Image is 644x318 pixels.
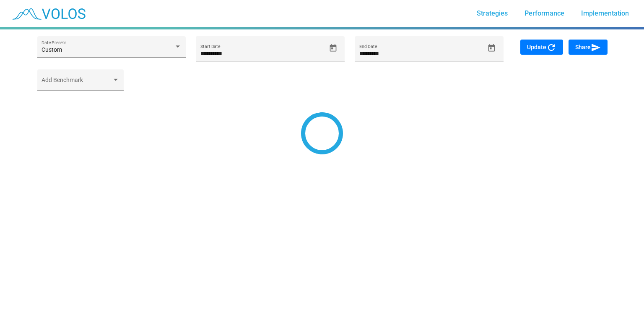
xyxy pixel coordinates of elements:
[326,41,340,56] button: Open calendar
[581,9,629,17] span: Implementation
[42,46,62,53] span: Custom
[470,6,514,21] a: Strategies
[518,6,571,21] a: Performance
[591,42,601,53] mat-icon: send
[546,42,556,53] mat-icon: refresh
[484,41,499,56] button: Open calendar
[520,40,563,55] button: Update
[7,3,90,24] img: blue_transparent.png
[477,9,508,17] span: Strategies
[574,6,636,21] a: Implementation
[575,44,601,50] span: Share
[527,44,556,50] span: Update
[525,9,564,17] span: Performance
[569,40,608,55] button: Share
